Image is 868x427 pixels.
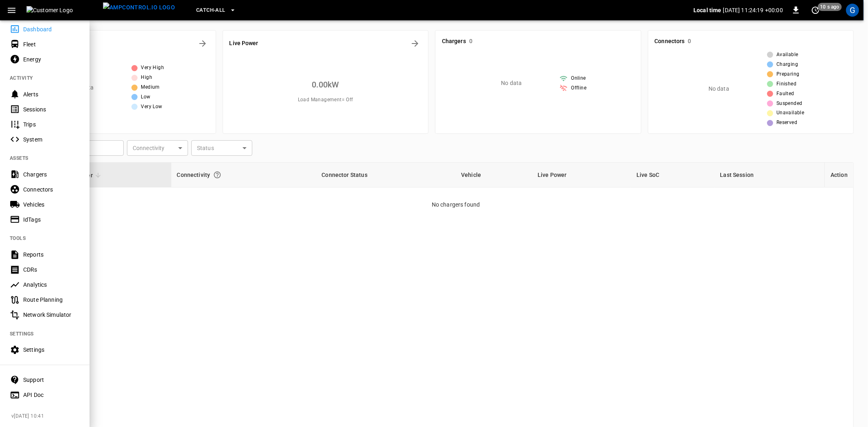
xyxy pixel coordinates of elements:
div: Support [23,376,80,384]
button: set refresh interval [809,4,822,17]
p: [DATE] 11:24:19 +00:00 [723,6,783,14]
p: Local time [693,6,722,14]
div: Analytics [23,281,80,289]
div: IdTags [23,216,80,224]
div: Vehicles [23,200,80,209]
div: Route Planning [23,296,80,304]
div: Energy [23,55,80,63]
img: ampcontrol.io logo [103,2,175,13]
div: Connectors [23,185,80,194]
div: Chargers [23,170,80,179]
div: Network Simulator [23,311,80,319]
div: Settings [23,346,80,354]
span: Catch-all [196,6,225,15]
img: Customer Logo [26,6,100,14]
div: Fleet [23,40,80,48]
div: Dashboard [23,25,80,33]
div: Sessions [23,105,80,113]
div: System [23,135,80,144]
div: API Doc [23,391,80,399]
div: Trips [23,120,80,129]
div: profile-icon [846,4,859,17]
div: CDRs [23,266,80,274]
span: 10 s ago [818,3,842,11]
div: Reports [23,251,80,259]
span: v [DATE] 10:41 [11,412,83,420]
div: Alerts [23,90,80,98]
